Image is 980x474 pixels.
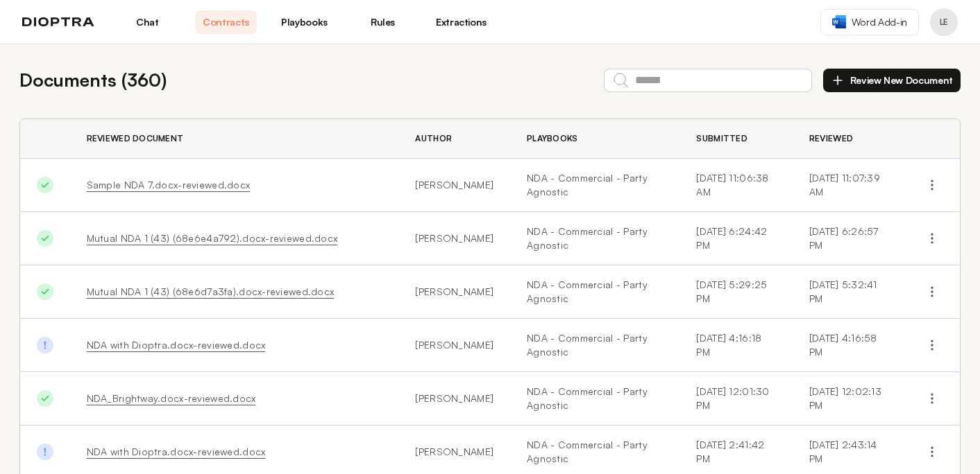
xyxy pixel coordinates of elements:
[22,17,94,27] img: logo
[430,10,492,34] a: Extractions
[679,372,792,425] td: [DATE] 12:01:30 PM
[679,212,792,265] td: [DATE] 6:24:42 PM
[19,67,167,94] h2: Documents ( 360 )
[70,119,399,159] th: Reviewed Document
[527,278,663,306] a: NDA - Commercial - Party Agnostic
[87,446,266,457] a: NDA with Dioptra.docx-reviewed.docx
[87,232,338,244] a: Mutual NDA 1 (43) (68e6e4a792).docx-reviewed.docx
[398,372,510,425] td: [PERSON_NAME]
[87,286,335,297] a: Mutual NDA 1 (43) (68e6d7a3fa).docx-reviewed.docx
[793,319,904,372] td: [DATE] 4:16:58 PM
[37,444,53,460] img: Done
[87,339,266,351] a: NDA with Dioptra.docx-reviewed.docx
[679,159,792,212] td: [DATE] 11:06:38 AM
[679,119,792,159] th: Submitted
[793,119,904,159] th: Reviewed
[930,8,958,36] button: Profile menu
[527,385,663,412] a: NDA - Commercial - Party Agnostic
[398,319,510,372] td: [PERSON_NAME]
[398,119,510,159] th: Author
[793,372,904,425] td: [DATE] 12:02:13 PM
[352,10,414,34] a: Rules
[510,119,679,159] th: Playbooks
[398,212,510,265] td: [PERSON_NAME]
[37,390,53,407] img: Done
[195,10,257,34] a: Contracts
[527,438,663,466] a: NDA - Commercial - Party Agnostic
[527,331,663,359] a: NDA - Commercial - Party Agnostic
[793,159,904,212] td: [DATE] 11:07:39 AM
[679,319,792,372] td: [DATE] 4:16:18 PM
[852,15,907,29] span: Word Add-in
[793,212,904,265] td: [DATE] 6:26:57 PM
[87,179,251,191] a: Sample NDA 7.docx-reviewed.docx
[398,159,510,212] td: [PERSON_NAME]
[398,265,510,319] td: [PERSON_NAME]
[37,230,53,247] img: Done
[823,69,961,92] button: Review New Document
[527,225,663,252] a: NDA - Commercial - Party Agnostic
[87,392,256,404] a: NDA_Brightway.docx-reviewed.docx
[273,10,335,34] a: Playbooks
[820,9,919,35] a: Word Add-in
[37,337,53,353] img: Done
[117,10,178,34] a: Chat
[37,283,53,300] img: Done
[679,265,792,319] td: [DATE] 5:29:25 PM
[793,265,904,319] td: [DATE] 5:32:41 PM
[37,177,53,193] img: Done
[527,171,663,199] a: NDA - Commercial - Party Agnostic
[832,15,846,28] img: word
